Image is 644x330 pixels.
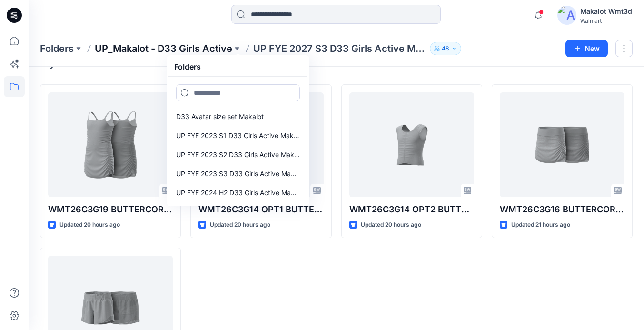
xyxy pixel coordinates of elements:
[349,92,474,197] a: WMT26C3G14 OPT2 BUTTER TANK
[349,203,474,216] p: WMT26C3G14 OPT2 BUTTER TANK
[442,43,449,54] p: 48
[176,187,300,199] p: UP FYE 2024 H2 D33 Girls Active Makalot
[95,42,232,55] a: UP_Makalot - D33 Girls Active
[170,183,306,202] a: UP FYE 2024 H2 D33 Girls Active Makalot
[557,6,576,25] img: avatar
[176,168,300,180] p: UP FYE 2023 S3 D33 Girls Active Makalot
[168,57,207,76] h5: Folders
[170,107,306,126] a: D33 Avatar size set Makalot
[500,203,624,216] p: WMT26C3G16 BUTTERCORE SKORT
[580,17,632,24] div: Walmart
[361,220,421,230] p: Updated 20 hours ago
[580,6,632,17] div: Makalot Wmt3d
[59,220,120,230] p: Updated 20 hours ago
[253,42,426,55] p: UP FYE 2027 S3 D33 Girls Active Makalot
[430,42,461,55] button: 48
[48,92,173,197] a: WMT26C3G19 BUTTERCORE DRESS
[176,111,264,122] p: D33 Avatar size set Makalot
[48,203,173,216] p: WMT26C3G19 BUTTERCORE DRESS
[500,92,624,197] a: WMT26C3G16 BUTTERCORE SKORT
[170,145,306,164] a: UP FYE 2023 S2 D33 Girls Active Makalot
[198,203,323,216] p: WMT26C3G14 OPT1 BUTTER TANK
[170,126,306,145] a: UP FYE 2023 S1 D33 Girls Active Makalot
[170,164,306,183] a: UP FYE 2023 S3 D33 Girls Active Makalot
[176,149,300,160] p: UP FYE 2023 S2 D33 Girls Active Makalot
[210,220,270,230] p: Updated 20 hours ago
[176,130,300,141] p: UP FYE 2023 S1 D33 Girls Active Makalot
[565,40,608,57] button: New
[40,42,74,55] a: Folders
[511,220,570,230] p: Updated 21 hours ago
